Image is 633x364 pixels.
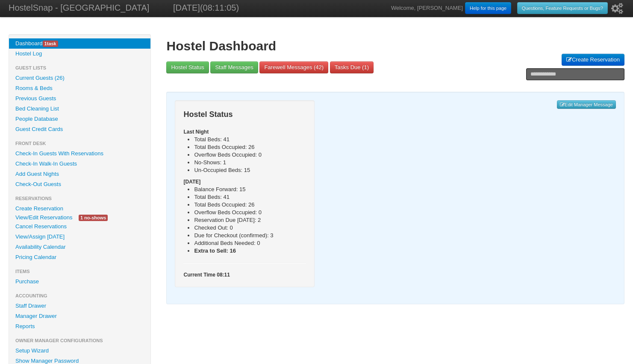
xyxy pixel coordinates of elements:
[9,277,150,287] a: Purchase
[517,2,608,14] a: Questions, Feature Requests or Bugs?
[194,201,306,209] li: Total Beds Occupied: 26
[562,54,624,66] a: Create Reservation
[194,216,306,224] li: Reservation Due [DATE]: 2
[194,209,306,216] li: Overflow Beds Occupied: 0
[9,138,150,149] li: Front Desk
[364,64,367,70] span: 1
[79,215,108,221] span: 1 no-shows
[9,232,150,242] a: View/Assign [DATE]
[330,61,374,73] a: Tasks Due (1)
[9,193,150,204] li: Reservations
[194,136,306,143] li: Total Beds: 41
[44,41,47,46] span: 1
[183,178,306,186] h5: [DATE]
[9,301,150,311] a: Staff Drawer
[9,179,150,189] a: Check-Out Guests
[9,204,150,214] a: Create Reservation
[315,64,321,70] span: 42
[72,213,114,222] a: 1 no-shows
[9,335,150,346] li: Owner Manager Configurations
[9,93,150,104] a: Previous Guests
[9,291,150,301] li: Accounting
[557,100,616,109] a: Edit Manager Message
[183,271,306,279] h5: Current Time 08:11
[9,169,150,179] a: Add Guest Nights
[9,213,79,222] a: View/Edit Reservations
[194,143,306,151] li: Total Beds Occupied: 26
[43,41,58,47] span: task
[9,114,150,124] a: People Database
[194,224,306,232] li: Checked Out: 0
[259,61,328,73] a: Farewell Messages (42)
[194,193,306,201] li: Total Beds: 41
[9,159,150,169] a: Check-In Walk-In Guests
[9,38,150,49] a: Dashboard1task
[166,61,209,73] a: Hostel Status
[9,242,150,252] a: Availability Calendar
[9,221,150,232] a: Cancel Reservations
[9,149,150,159] a: Check-In Guests With Reservations
[9,104,150,114] a: Bed Cleaning List
[183,128,306,136] h5: Last Night
[194,239,306,247] li: Additional Beds Needed: 0
[200,3,239,12] span: (08:11:05)
[194,151,306,159] li: Overflow Beds Occupied: 0
[210,61,258,73] a: Staff Messages
[9,321,150,332] a: Reports
[9,83,150,93] a: Rooms & Beds
[194,232,306,239] li: Due for Checkout (confirmed): 3
[183,109,306,120] h3: Hostel Status
[194,186,306,193] li: Balance Forward: 15
[9,311,150,321] a: Manager Drawer
[9,73,150,83] a: Current Guests (26)
[9,63,150,73] li: Guest Lists
[465,2,511,14] a: Help for this page
[9,346,150,356] a: Setup Wizard
[9,124,150,134] a: Guest Credit Cards
[194,248,236,254] b: Extra to Sell: 16
[9,49,150,59] a: Hostel Log
[611,3,623,14] i: Setup Wizard
[194,166,306,174] li: Un-Occupied Beds: 15
[9,266,150,277] li: Items
[166,38,624,54] h1: Hostel Dashboard
[194,159,306,166] li: No-Shows: 1
[9,252,150,262] a: Pricing Calendar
